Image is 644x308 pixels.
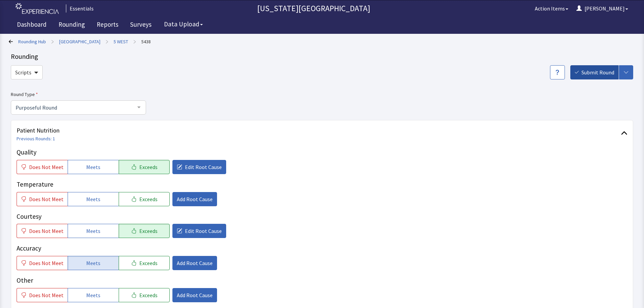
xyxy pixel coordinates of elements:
span: Edit Root Cause [185,227,222,235]
img: experiencia_logo.png [16,3,59,14]
p: Accuracy [17,243,627,253]
button: Edit Root Cause [172,160,226,174]
button: Scripts [11,65,43,79]
span: Add Root Cause [177,259,213,267]
button: Does Not Meet [17,192,68,206]
button: Meets [68,288,119,302]
a: 5438 [141,38,151,45]
label: Round Type [11,90,146,98]
button: Add Root Cause [172,256,217,270]
span: Meets [86,259,100,267]
span: Does Not Meet [29,195,64,203]
p: Temperature [17,180,627,189]
span: Meets [86,227,100,235]
p: Courtesy [17,212,627,221]
span: Meets [86,163,100,171]
a: [GEOGRAPHIC_DATA] [59,38,100,45]
button: Does Not Meet [17,160,68,174]
button: Does Not Meet [17,288,68,302]
a: Surveys [125,17,157,34]
span: Edit Root Cause [185,163,222,171]
button: Does Not Meet [17,256,68,270]
div: Essentials [66,4,94,13]
p: Quality [17,147,627,157]
button: Exceeds [119,160,170,174]
button: Meets [68,224,119,238]
span: Meets [86,291,100,299]
span: Scripts [15,68,31,76]
p: [US_STATE][GEOGRAPHIC_DATA] [96,3,531,14]
span: > [106,35,108,48]
span: Does Not Meet [29,163,64,171]
div: Rounding [11,52,633,61]
a: Previous Rounds: 1 [17,136,55,142]
span: Submit Round [581,68,614,76]
a: 5 WEST [114,38,128,45]
button: Add Root Cause [172,288,217,302]
button: Exceeds [119,224,170,238]
button: Exceeds [119,288,170,302]
span: Exceeds [139,195,158,203]
span: > [134,35,136,48]
a: Dashboard [12,17,52,34]
button: Data Upload [160,18,207,30]
button: Does Not Meet [17,224,68,238]
p: Other [17,276,627,285]
span: Add Root Cause [177,195,213,203]
button: Meets [68,160,119,174]
a: Rounding Hub [18,38,46,45]
button: Edit Root Cause [172,224,226,238]
span: Does Not Meet [29,227,64,235]
span: Meets [86,195,100,203]
span: Exceeds [139,227,158,235]
a: Reports [92,17,123,34]
span: Add Root Cause [177,291,213,299]
a: Rounding [53,17,90,34]
button: [PERSON_NAME] [572,2,632,15]
button: Exceeds [119,192,170,206]
span: Patient Nutrition [17,126,621,135]
span: Exceeds [139,163,158,171]
button: Meets [68,256,119,270]
button: Action Items [531,2,572,15]
button: Submit Round [570,65,619,79]
span: Does Not Meet [29,291,64,299]
button: Meets [68,192,119,206]
button: Add Root Cause [172,192,217,206]
span: Purposeful Round [14,103,132,111]
button: Exceeds [119,256,170,270]
span: Exceeds [139,291,158,299]
span: > [51,35,54,48]
span: Exceeds [139,259,158,267]
span: Does Not Meet [29,259,64,267]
